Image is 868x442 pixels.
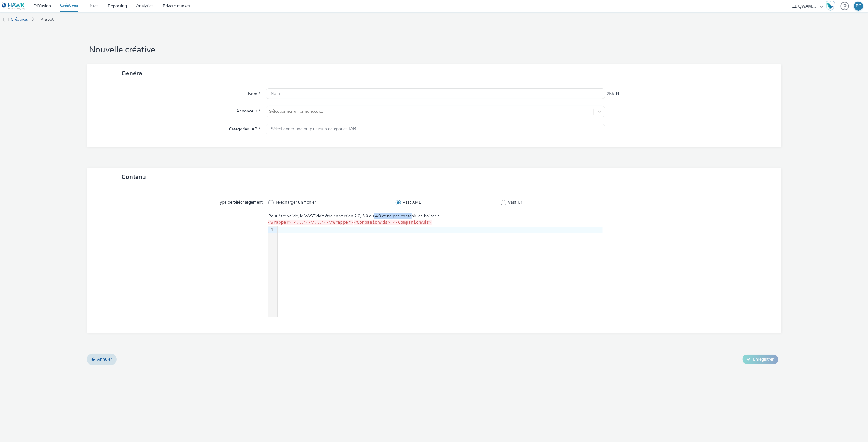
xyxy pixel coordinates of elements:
[271,127,359,132] span: Sélectionner une ou plusieurs catégories IAB...
[268,227,274,233] div: 1
[121,173,146,181] span: Contenu
[215,197,265,205] label: Type de téléchargement
[35,12,57,27] a: TV Spot
[826,1,837,11] a: Hawk Academy
[3,17,9,23] img: tv
[226,124,263,132] label: Catégories IAB *
[743,355,778,364] button: Enregistrer
[826,1,835,11] img: Hawk Academy
[607,91,614,97] span: 255
[753,356,774,362] span: Enregistrer
[268,213,603,219] div: Pour être valide, le VAST doit être en version 2.0, 3.0 ou 4.0 et ne pas contenir les balises :
[403,199,421,205] span: Vast XML
[87,354,117,365] a: Annuler
[508,199,523,205] span: Vast Url
[97,356,112,362] span: Annuler
[275,199,316,205] span: Télécharger un fichier
[234,106,263,114] label: Annonceur *
[266,88,606,99] input: Nom
[856,2,861,11] div: PC
[87,44,781,56] h1: Nouvelle créative
[616,91,619,97] div: 255 caractères maximum
[246,88,263,97] label: Nom *
[268,220,353,225] code: <Wrapper> <...> </...> </Wrapper>
[354,220,432,225] code: <CompanionAds> </CompanionAds>
[2,2,25,10] img: undefined Logo
[121,69,144,77] span: Général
